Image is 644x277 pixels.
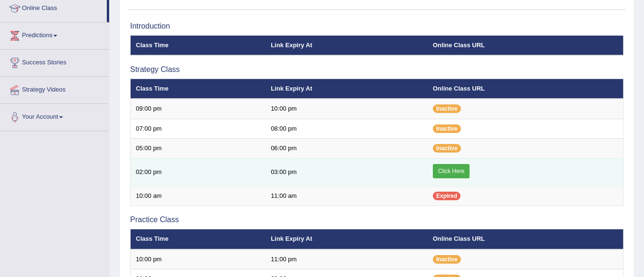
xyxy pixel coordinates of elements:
[266,119,428,139] td: 08:00 pm
[428,35,624,55] th: Online Class URL
[266,249,428,269] td: 11:00 pm
[131,186,266,206] td: 10:00 am
[131,139,266,159] td: 05:00 pm
[266,158,428,186] td: 03:00 pm
[131,99,266,119] td: 09:00 pm
[0,50,109,73] a: Success Stories
[428,79,624,99] th: Online Class URL
[266,229,428,249] th: Link Expiry At
[433,192,460,200] span: Expired
[131,158,266,186] td: 02:00 pm
[130,65,624,74] h3: Strategy Class
[266,35,428,55] th: Link Expiry At
[0,22,109,46] a: Predictions
[428,229,624,249] th: Online Class URL
[266,99,428,119] td: 10:00 pm
[131,229,266,249] th: Class Time
[131,249,266,269] td: 10:00 pm
[130,22,624,31] h3: Introduction
[0,104,109,128] a: Your Account
[131,79,266,99] th: Class Time
[433,255,461,264] span: Inactive
[131,35,266,55] th: Class Time
[266,139,428,159] td: 06:00 pm
[266,79,428,99] th: Link Expiry At
[0,77,109,101] a: Strategy Videos
[433,124,461,133] span: Inactive
[433,164,470,178] a: Click Here
[266,186,428,206] td: 11:00 am
[433,104,461,113] span: Inactive
[130,215,624,224] h3: Practice Class
[131,119,266,139] td: 07:00 pm
[433,144,461,153] span: Inactive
